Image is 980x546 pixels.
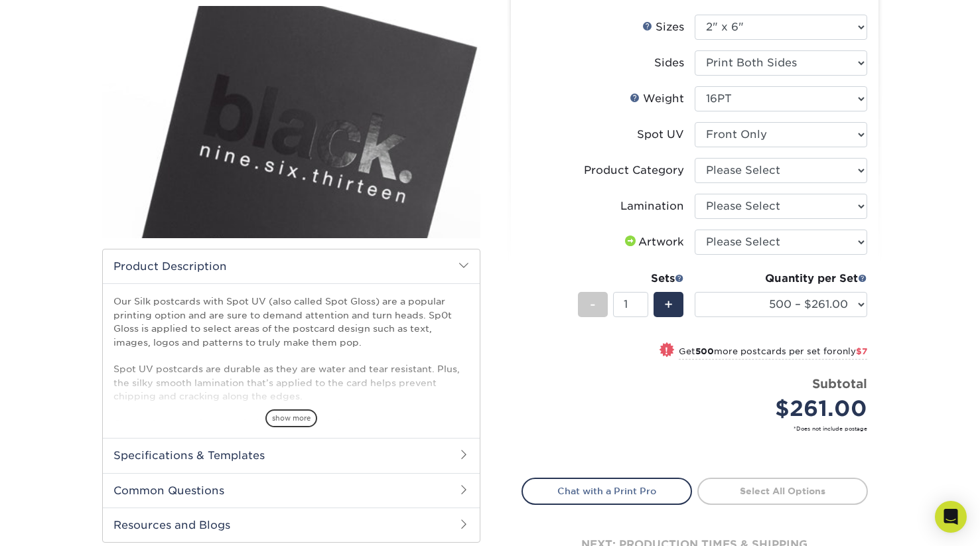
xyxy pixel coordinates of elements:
div: Artwork [622,234,684,250]
a: Select All Options [697,478,868,504]
span: $7 [856,346,867,356]
div: Lamination [620,198,684,214]
strong: Subtotal [812,376,867,391]
strong: 500 [695,346,714,356]
span: - [590,295,596,314]
a: Chat with a Print Pro [522,478,692,504]
div: Quantity per Set [695,271,867,287]
span: only [837,346,867,356]
span: show more [265,409,317,427]
div: Weight [630,91,684,107]
div: $261.00 [705,393,867,425]
p: Our Silk postcards with Spot UV (also called Spot Gloss) are a popular printing option and are su... [113,295,469,484]
div: Spot UV [637,127,684,143]
small: *Does not include postage [532,425,867,433]
span: + [664,295,673,314]
div: Product Category [584,163,684,178]
div: Sizes [642,19,684,35]
h2: Resources and Blogs [103,508,480,542]
div: Sets [578,271,684,287]
span: ! [665,344,668,358]
h2: Common Questions [103,473,480,508]
div: Open Intercom Messenger [935,501,967,533]
div: Sides [654,55,684,71]
small: Get more postcards per set for [679,346,867,360]
h2: Specifications & Templates [103,438,480,472]
h2: Product Description [103,249,480,283]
